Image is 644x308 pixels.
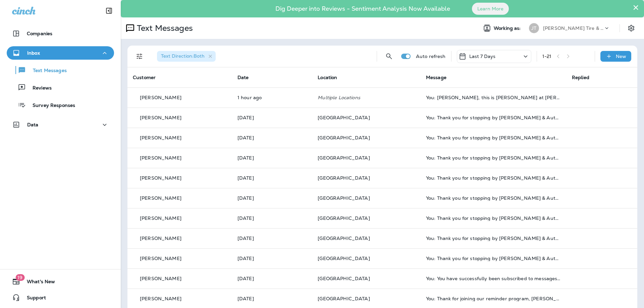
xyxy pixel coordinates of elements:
[318,235,370,241] span: [GEOGRAPHIC_DATA]
[237,195,307,201] p: Sep 26, 2025 04:58 PM
[426,276,561,281] div: You: You have successfully been subscribed to messages from Jensen Tire & Auto. Reply HELP for he...
[237,95,307,100] p: Sep 29, 2025 07:24 AM
[7,80,114,95] button: Reviews
[318,115,370,121] span: [GEOGRAPHIC_DATA]
[426,115,561,120] div: You: Thank you for stopping by Jensen Tire & Auto - North 90th Street. Please take 30 seconds to ...
[416,54,446,59] p: Auto refresh
[318,195,370,201] span: [GEOGRAPHIC_DATA]
[140,155,181,161] p: [PERSON_NAME]
[140,135,181,140] p: [PERSON_NAME]
[140,175,181,181] p: [PERSON_NAME]
[494,25,522,31] span: Working as:
[237,236,307,241] p: Sep 26, 2025 03:58 PM
[426,215,561,221] div: You: Thank you for stopping by Jensen Tire & Auto - North 90th Street. Please take 30 seconds to ...
[20,279,55,287] span: What's New
[20,295,46,303] span: Support
[26,68,67,74] p: Text Messages
[318,296,370,302] span: [GEOGRAPHIC_DATA]
[140,115,181,120] p: [PERSON_NAME]
[26,85,52,91] p: Reviews
[237,276,307,281] p: Sep 26, 2025 03:48 PM
[426,155,561,161] div: You: Thank you for stopping by Jensen Tire & Auto - North 90th Street. Please take 30 seconds to ...
[318,255,370,261] span: [GEOGRAPHIC_DATA]
[426,296,561,301] div: You: Thank for joining our reminder program, AshLynn you'll receive reminders when your vehicle i...
[161,53,205,59] span: Text Direction : Both
[15,274,24,281] span: 19
[237,296,307,301] p: Sep 26, 2025 03:12 PM
[469,54,496,59] p: Last 7 Days
[134,23,193,33] p: Text Messages
[426,195,561,201] div: You: Thank you for stopping by Jensen Tire & Auto - North 90th Street. Please take 30 seconds to ...
[426,175,561,181] div: You: Thank you for stopping by Jensen Tire & Auto - North 90th Street. Please take 30 seconds to ...
[318,95,415,100] p: Multiple Locations
[27,50,40,56] p: Inbox
[572,74,589,80] span: Replied
[7,98,114,112] button: Survey Responses
[426,256,561,261] div: You: Thank you for stopping by Jensen Tire & Auto - North 90th Street. Please take 30 seconds to ...
[237,135,307,140] p: Sep 27, 2025 08:03 AM
[318,275,370,282] span: [GEOGRAPHIC_DATA]
[140,296,181,301] p: [PERSON_NAME]
[140,195,181,201] p: [PERSON_NAME]
[318,155,370,161] span: [GEOGRAPHIC_DATA]
[133,50,146,63] button: Filters
[318,215,370,221] span: [GEOGRAPHIC_DATA]
[140,95,181,100] p: [PERSON_NAME]
[256,8,470,10] p: Dig Deeper into Reviews - Sentiment Analysis Now Available
[625,22,637,34] button: Settings
[237,175,307,181] p: Sep 27, 2025 08:03 AM
[7,63,114,77] button: Text Messages
[7,27,114,40] button: Companies
[7,275,114,288] button: 19What's New
[318,175,370,181] span: [GEOGRAPHIC_DATA]
[140,276,181,281] p: [PERSON_NAME]
[7,118,114,131] button: Data
[472,3,509,15] button: Learn More
[237,155,307,161] p: Sep 27, 2025 08:03 AM
[318,74,337,80] span: Location
[426,236,561,241] div: You: Thank you for stopping by Jensen Tire & Auto - North 90th Street. Please take 30 seconds to ...
[426,74,446,80] span: Message
[237,256,307,261] p: Sep 26, 2025 03:58 PM
[133,74,156,80] span: Customer
[157,51,216,62] div: Text Direction:Both
[140,215,181,221] p: [PERSON_NAME]
[237,74,249,80] span: Date
[633,2,639,13] button: Close
[7,46,114,60] button: Inbox
[237,215,307,221] p: Sep 26, 2025 03:58 PM
[140,236,181,241] p: [PERSON_NAME]
[543,25,603,31] p: [PERSON_NAME] Tire & Auto
[382,50,396,63] button: Search Messages
[26,103,75,109] p: Survey Responses
[7,291,114,304] button: Support
[542,54,552,59] div: 1 - 21
[616,54,626,59] p: New
[426,135,561,140] div: You: Thank you for stopping by Jensen Tire & Auto - North 90th Street. Please take 30 seconds to ...
[100,4,118,17] button: Collapse Sidebar
[426,95,561,100] div: You: Tyler, this is Shane at Jensen Tire on N 90th. Just wanted to let you know that approval cam...
[27,31,52,36] p: Companies
[318,135,370,141] span: [GEOGRAPHIC_DATA]
[237,115,307,120] p: Sep 27, 2025 08:03 AM
[140,256,181,261] p: [PERSON_NAME]
[27,122,39,127] p: Data
[529,23,539,33] div: JT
